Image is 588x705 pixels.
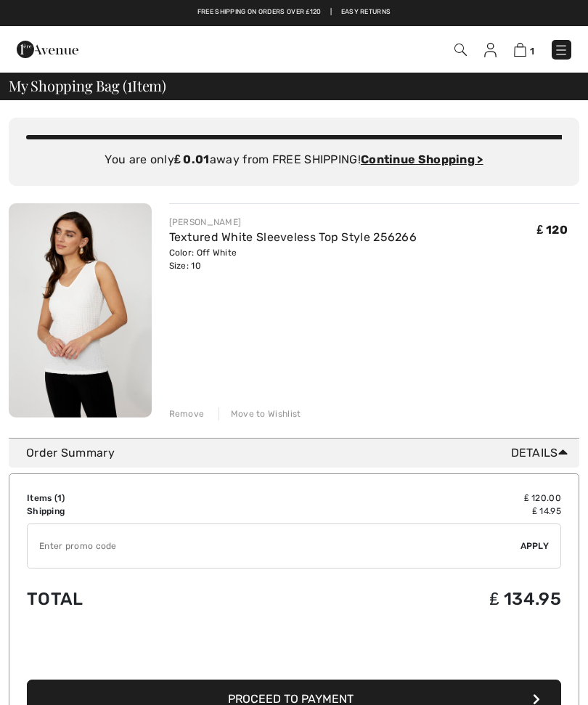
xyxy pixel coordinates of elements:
[520,539,550,553] span: Apply
[169,407,205,420] div: Remove
[57,493,62,503] span: 1
[514,41,534,58] a: 1
[174,152,210,166] strong: ₤ 0.01
[554,43,568,57] img: Menu
[530,46,534,57] span: 1
[454,44,467,56] img: Search
[361,152,483,166] a: Continue Shopping >
[27,635,561,675] iframe: PayPal
[26,444,573,462] div: Order Summary
[262,505,561,518] td: ₤ 14.95
[262,574,561,624] td: ₤ 134.95
[197,7,322,17] a: Free shipping on orders over ₤120
[17,41,78,55] a: 1ère Avenue
[17,35,78,64] img: 1ère Avenue
[169,216,417,229] div: [PERSON_NAME]
[27,505,262,518] td: Shipping
[27,574,262,624] td: Total
[26,151,562,168] div: You are only away from FREE SHIPPING!
[219,407,301,420] div: Move to Wishlist
[9,203,152,417] img: Textured White Sleeveless Top Style 256266
[511,444,573,462] span: Details
[169,246,417,272] div: Color: Off White Size: 10
[341,7,391,17] a: Easy Returns
[262,492,561,505] td: ₤ 120.00
[28,524,520,568] input: Promo code
[169,230,417,244] a: Textured White Sleeveless Top Style 256266
[27,492,262,505] td: Items ( )
[514,43,526,57] img: Shopping Bag
[537,223,568,237] span: ₤ 120
[9,78,166,93] span: My Shopping Bag ( Item)
[484,43,497,57] img: My Info
[330,7,332,17] span: |
[127,75,132,94] span: 1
